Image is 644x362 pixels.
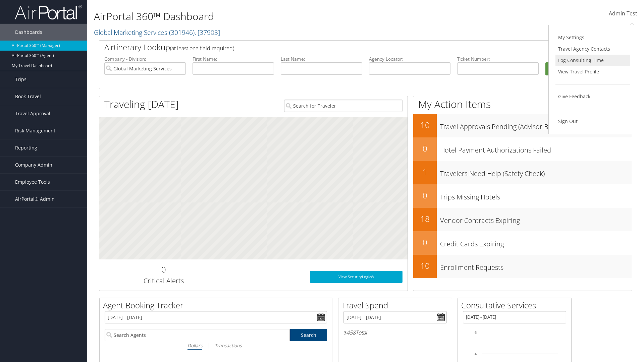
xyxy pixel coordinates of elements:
[94,28,220,37] a: Global Marketing Services
[555,66,630,77] a: View Travel Profile
[555,43,630,55] a: Travel Agency Contacts
[413,260,437,271] h2: 10
[609,3,637,24] a: Admin Test
[15,139,37,156] span: Reporting
[284,100,402,112] input: Search for Traveler
[609,10,637,17] span: Admin Test
[413,190,437,201] h2: 0
[457,56,539,62] label: Ticket Number:
[555,116,630,127] a: Sign Out
[545,62,627,76] button: Search
[440,259,632,272] h3: Enrollment Requests
[440,189,632,202] h3: Trips Missing Hotels
[187,342,202,349] i: Dollars
[413,213,437,225] h2: 18
[413,97,632,111] h1: My Action Items
[15,122,55,139] span: Risk Management
[310,271,402,283] a: View SecurityLogic®
[103,300,332,311] h2: Agent Booking Tracker
[15,105,50,122] span: Travel Approval
[343,329,356,336] span: $458
[413,237,437,248] h2: 0
[281,56,362,62] label: Last Name:
[555,55,630,66] a: Log Consulting Time
[105,341,327,350] div: |
[94,9,456,23] h1: AirPortal 360™ Dashboard
[290,329,327,341] a: Search
[413,143,437,154] h2: 0
[440,236,632,249] h3: Credit Cards Expiring
[105,329,290,341] input: Search Agents
[413,166,437,178] h2: 1
[15,157,52,173] span: Company Admin
[193,56,274,62] label: First Name:
[475,330,477,335] tspan: 6
[440,166,632,178] h3: Travelers Need Help (Safety Check)
[342,300,452,311] h2: Travel Spend
[413,208,632,231] a: 18Vendor Contracts Expiring
[104,264,223,275] h2: 0
[369,56,450,62] label: Agency Locator:
[413,231,632,255] a: 0Credit Cards Expiring
[475,352,477,356] tspan: 4
[413,184,632,208] a: 0Trips Missing Hotels
[15,88,41,105] span: Book Travel
[440,142,632,155] h3: Hotel Payment Authorizations Failed
[15,191,55,207] span: AirPortal® Admin
[343,329,447,336] h6: Total
[555,91,630,102] a: Give Feedback
[440,119,632,131] h3: Travel Approvals Pending (Advisor Booked)
[104,97,179,111] h1: Traveling [DATE]
[170,45,234,52] span: (at least one field required)
[413,137,632,161] a: 0Hotel Payment Authorizations Failed
[169,28,195,37] span: ( 301946 )
[413,255,632,278] a: 10Enrollment Requests
[104,56,186,62] label: Company - Division:
[413,119,437,131] h2: 10
[413,114,632,137] a: 10Travel Approvals Pending (Advisor Booked)
[440,213,632,225] h3: Vendor Contracts Expiring
[215,342,241,349] i: Transactions
[15,24,42,41] span: Dashboards
[104,42,583,53] h2: Airtinerary Lookup
[15,71,26,88] span: Trips
[104,276,223,286] h3: Critical Alerts
[15,174,50,190] span: Employee Tools
[195,28,220,37] span: , [ 37903 ]
[555,32,630,43] a: My Settings
[461,300,571,311] h2: Consultative Services
[413,161,632,184] a: 1Travelers Need Help (Safety Check)
[15,4,82,20] img: airportal-logo.png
